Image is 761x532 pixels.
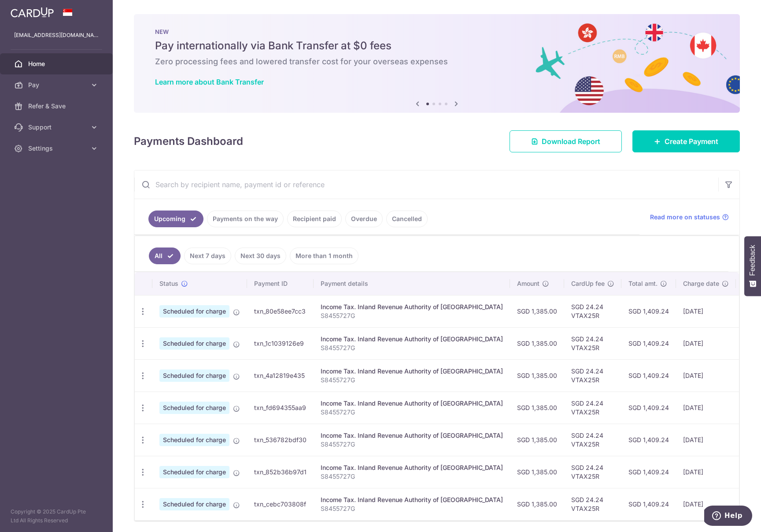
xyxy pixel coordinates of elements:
[321,504,503,513] p: S8455727G
[744,236,761,296] button: Feedback - Show survey
[159,369,229,382] span: Scheduled for charge
[621,456,676,488] td: SGD 1,409.24
[345,211,383,227] a: Overdue
[159,305,229,318] span: Scheduled for charge
[207,211,284,227] a: Payments on the way
[149,248,181,264] a: All
[564,359,621,392] td: SGD 24.24 VTAX25R
[247,272,314,295] th: Payment ID
[148,211,203,227] a: Upcoming
[247,327,314,359] td: txn_1c1039126e9
[321,335,503,344] div: Income Tax. Inland Revenue Authority of [GEOGRAPHIC_DATA]
[247,392,314,424] td: txn_fd694355aa9
[621,359,676,392] td: SGD 1,409.24
[510,359,564,392] td: SGD 1,385.00
[321,376,503,384] p: S8455727G
[321,303,503,311] div: Income Tax. Inland Revenue Authority of [GEOGRAPHIC_DATA]
[247,424,314,456] td: txn_536782bdf30
[621,327,676,359] td: SGD 1,409.24
[247,295,314,327] td: txn_80e58ee7cc3
[621,392,676,424] td: SGD 1,409.24
[155,28,719,35] p: NEW
[571,279,605,288] span: CardUp fee
[564,424,621,456] td: SGD 24.24 VTAX25R
[28,81,86,89] span: Pay
[235,248,286,264] a: Next 30 days
[314,272,510,295] th: Payment details
[564,488,621,520] td: SGD 24.24 VTAX25R
[321,311,503,320] p: S8455727G
[676,295,736,327] td: [DATE]
[28,102,86,111] span: Refer & Save
[247,456,314,488] td: txn_852b36b97d1
[321,344,503,352] p: S8455727G
[247,488,314,520] td: txn_cebc703808f
[704,506,752,528] iframe: Opens a widget where you can find more information
[676,327,736,359] td: [DATE]
[564,327,621,359] td: SGD 24.24 VTAX25R
[676,424,736,456] td: [DATE]
[321,367,503,376] div: Income Tax. Inland Revenue Authority of [GEOGRAPHIC_DATA]
[14,31,99,40] p: [EMAIL_ADDRESS][DOMAIN_NAME]
[290,248,358,264] a: More than 1 month
[321,440,503,449] p: S8455727G
[155,56,719,67] h6: Zero processing fees and lowered transfer cost for your overseas expenses
[676,392,736,424] td: [DATE]
[650,213,720,222] span: Read more on statuses
[386,211,428,227] a: Cancelled
[676,359,736,392] td: [DATE]
[676,456,736,488] td: [DATE]
[159,337,229,350] span: Scheduled for charge
[159,434,229,446] span: Scheduled for charge
[287,211,342,227] a: Recipient paid
[510,130,622,152] a: Download Report
[665,136,718,147] span: Create Payment
[510,456,564,488] td: SGD 1,385.00
[28,123,86,132] span: Support
[321,472,503,481] p: S8455727G
[749,245,757,276] span: Feedback
[321,431,503,440] div: Income Tax. Inland Revenue Authority of [GEOGRAPHIC_DATA]
[628,279,658,288] span: Total amt.
[155,39,719,53] h5: Pay internationally via Bank Transfer at $0 fees
[159,466,229,478] span: Scheduled for charge
[510,327,564,359] td: SGD 1,385.00
[321,408,503,417] p: S8455727G
[321,463,503,472] div: Income Tax. Inland Revenue Authority of [GEOGRAPHIC_DATA]
[564,456,621,488] td: SGD 24.24 VTAX25R
[159,402,229,414] span: Scheduled for charge
[676,488,736,520] td: [DATE]
[321,399,503,408] div: Income Tax. Inland Revenue Authority of [GEOGRAPHIC_DATA]
[683,279,719,288] span: Charge date
[510,424,564,456] td: SGD 1,385.00
[247,359,314,392] td: txn_4a12819e435
[155,78,264,86] a: Learn more about Bank Transfer
[564,392,621,424] td: SGD 24.24 VTAX25R
[510,488,564,520] td: SGD 1,385.00
[564,295,621,327] td: SGD 24.24 VTAX25R
[517,279,539,288] span: Amount
[510,392,564,424] td: SGD 1,385.00
[621,295,676,327] td: SGD 1,409.24
[184,248,231,264] a: Next 7 days
[510,295,564,327] td: SGD 1,385.00
[321,495,503,504] div: Income Tax. Inland Revenue Authority of [GEOGRAPHIC_DATA]
[134,133,243,149] h4: Payments Dashboard
[159,279,178,288] span: Status
[28,59,86,68] span: Home
[650,213,729,222] a: Read more on statuses
[134,170,718,199] input: Search by recipient name, payment id or reference
[542,136,600,147] span: Download Report
[632,130,740,152] a: Create Payment
[134,14,740,113] img: Bank transfer banner
[621,424,676,456] td: SGD 1,409.24
[621,488,676,520] td: SGD 1,409.24
[28,144,86,153] span: Settings
[11,7,54,18] img: CardUp
[159,498,229,510] span: Scheduled for charge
